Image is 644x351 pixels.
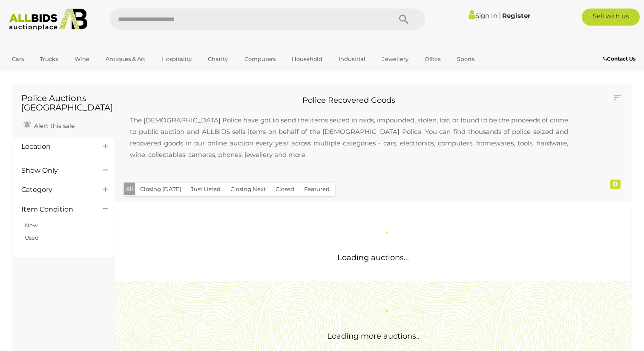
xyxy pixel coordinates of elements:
button: Featured [299,183,335,196]
img: Allbids.com.au [5,9,92,31]
a: Jewellery [377,52,414,66]
h4: Location [21,143,90,151]
a: Sports [451,52,480,66]
a: Charity [202,52,233,66]
h4: Show Only [21,167,90,174]
span: Loading auctions... [337,253,409,262]
button: Just Listed [186,183,226,196]
a: New [25,222,37,229]
a: Industrial [333,52,371,66]
h2: Police Recovered Goods [121,96,577,105]
a: Hospitality [156,52,197,66]
a: Household [286,52,328,66]
button: Closing [DATE] [135,183,186,196]
a: Cars [6,52,29,66]
a: Contact Us [603,54,638,64]
span: Loading more auctions.. [327,331,420,341]
a: Register [502,12,530,20]
button: All [124,183,135,195]
a: Wine [69,52,95,66]
h4: Item Condition [21,206,90,213]
a: [GEOGRAPHIC_DATA] [6,66,78,80]
span: | [499,11,501,20]
b: Contact Us [603,55,635,62]
div: 0 [610,180,621,189]
a: Used [25,234,39,241]
h1: Police Auctions [GEOGRAPHIC_DATA] [21,93,106,112]
a: Computers [239,52,281,66]
p: The [DEMOGRAPHIC_DATA] Police have got to send the items seized in raids, impounded, stolen, lost... [121,106,577,169]
a: Trucks [34,52,63,66]
a: Alert this sale [21,119,77,131]
a: Antiques & Art [100,52,151,66]
button: Search [382,9,425,30]
a: Office [419,52,446,66]
button: Closing Next [225,183,271,196]
h4: Category [21,186,90,194]
a: Sign In [469,12,497,20]
span: Alert this sale [32,122,75,130]
a: Sell with us [582,9,640,26]
button: Closed [270,183,299,196]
